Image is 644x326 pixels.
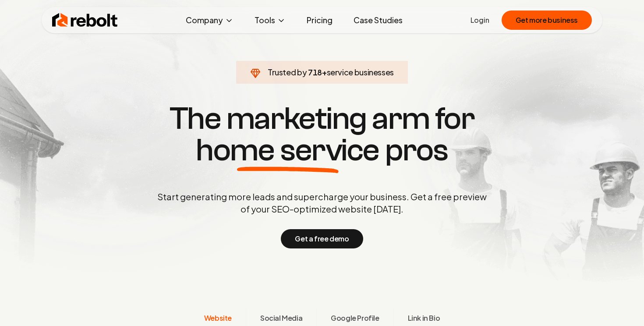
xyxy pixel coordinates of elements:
a: Pricing [300,11,340,29]
span: home service [196,135,379,166]
a: Login [471,15,489,25]
span: Social Media [260,313,302,323]
span: service businesses [327,67,394,77]
span: + [322,67,327,77]
img: Rebolt Logo [52,11,118,29]
h1: The marketing arm for pros [112,103,532,166]
button: Company [179,11,241,29]
button: Get more business [502,11,592,30]
button: Tools [248,11,293,29]
button: Get a free demo [281,229,363,248]
span: 718 [308,66,322,78]
span: Google Profile [331,313,379,323]
span: Trusted by [268,67,307,77]
span: Website [204,313,232,323]
a: Case Studies [347,11,410,29]
p: Start generating more leads and supercharge your business. Get a free preview of your SEO-optimiz... [156,191,488,215]
span: Link in Bio [408,313,440,323]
